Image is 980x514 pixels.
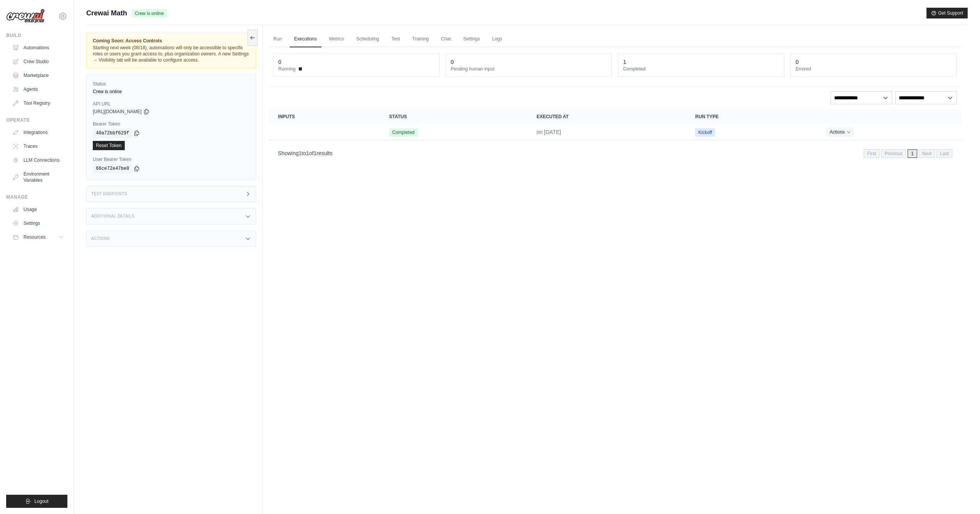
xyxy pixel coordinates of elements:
a: Training [408,31,434,47]
span: Last [936,149,952,158]
span: Crewai Math [86,8,127,18]
span: 1 [908,149,917,158]
a: Logs [487,31,507,47]
span: Previous [881,149,906,158]
a: Marketplace [9,69,67,82]
dt: Pending human input [451,66,607,72]
a: Settings [9,217,67,229]
label: API URL [93,101,250,107]
span: Next [919,149,935,158]
a: Reset Token [93,141,125,150]
div: 0 [278,58,281,66]
div: Manage [6,194,67,200]
section: Crew executions table [269,109,962,163]
a: Automations [9,42,67,54]
a: Crew Studio [9,55,67,68]
a: LLM Connections [9,154,67,166]
button: Get Support [926,8,968,18]
a: Executions [290,31,322,47]
a: Environment Variables [9,168,67,186]
label: Status [93,81,250,87]
span: Running [278,66,296,72]
span: [URL][DOMAIN_NAME] [93,109,142,115]
code: 40a72bbf629f [93,129,132,138]
a: Tool Registry [9,97,67,109]
nav: Pagination [864,149,952,158]
span: Resources [23,234,45,240]
span: Logout [34,498,49,504]
th: Run Type [686,109,817,124]
a: Settings [459,31,484,47]
div: Crew is online [93,89,250,95]
nav: Pagination [269,143,962,163]
a: Metrics [325,31,349,47]
span: Kickoff [695,128,715,137]
a: Run [269,31,286,47]
code: 66ce72e47be8 [93,164,132,173]
a: Scheduling [352,31,384,47]
div: 0 [796,58,799,66]
img: Logo [6,9,45,23]
th: Status [380,109,528,124]
span: Completed [389,128,418,137]
p: Showing to of results [278,149,333,157]
time: July 31, 2025 at 17:16 BST [536,129,561,135]
h3: Test Endpoints [91,192,127,196]
a: Agents [9,83,67,95]
th: Inputs [269,109,380,124]
a: Traces [9,140,67,152]
span: 1 [306,150,309,156]
span: 1 [313,150,317,156]
a: Test [387,31,405,47]
div: 0 [451,58,454,66]
th: Executed at [527,109,686,124]
a: Integrations [9,126,67,139]
span: First [864,149,879,158]
button: Logout [6,495,67,508]
h3: Actions [91,236,110,241]
h3: Additional Details [91,214,134,219]
div: Operate [6,117,67,123]
button: Resources [9,231,67,243]
div: Build [6,32,67,39]
dt: Completed [623,66,779,72]
span: 1 [299,150,302,156]
span: Crew is online [132,9,167,18]
button: Actions for execution [826,127,854,137]
a: Chat [437,31,456,47]
span: Starting next week (08/18), automations will only be accessible to specific roles or users you gr... [93,45,249,63]
label: Bearer Token [93,121,250,127]
div: 1 [623,58,626,66]
label: User Bearer Token [93,156,250,162]
span: Coming Soon: Access Controls [93,38,250,44]
dt: Errored [796,66,952,72]
a: Usage [9,203,67,216]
